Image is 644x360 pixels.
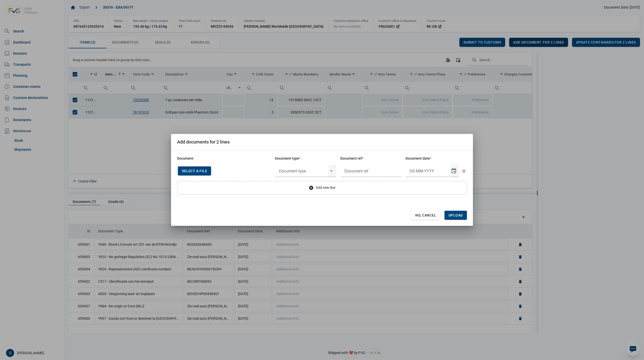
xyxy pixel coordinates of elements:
input: Document ref [340,165,402,177]
span: Upload [449,213,463,217]
div: Select [328,165,334,177]
input: Document date [406,165,451,177]
input: Document type [275,165,328,177]
div: Document [177,156,271,161]
div: Select a file [178,166,211,175]
span: No, Cancel [415,213,436,217]
div: Upload [445,211,467,220]
div: Select [451,165,457,177]
span: Select a file [182,169,207,173]
div: No, Cancel [411,211,440,220]
div: Add new line [177,181,467,195]
div: Document date [406,156,467,161]
div: Document ref [340,156,402,161]
div: Document type [275,156,336,161]
div: Add documents for 2 lines [177,139,230,145]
